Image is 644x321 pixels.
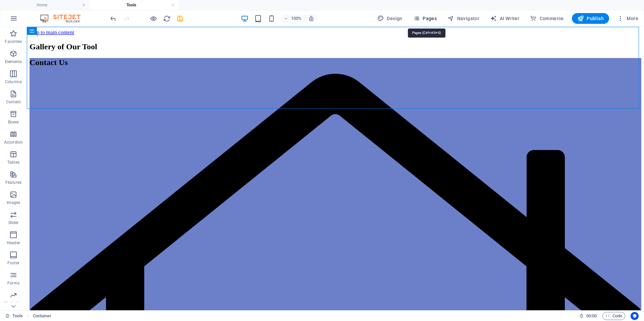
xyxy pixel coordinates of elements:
i: On resize automatically adjust zoom level to fit chosen device. [308,15,314,21]
span: 00 00 [586,312,597,320]
span: Design [377,15,402,22]
button: 100% [281,14,305,22]
button: save [176,14,184,22]
button: More [614,13,641,24]
p: Favorites [5,39,22,44]
p: Marketing [4,301,22,306]
span: Click to select. Double-click to edit [33,312,52,320]
p: Columns [5,79,22,85]
h6: Session time [579,312,597,320]
a: Click to cancel selection. Double-click to open Pages [5,312,23,320]
div: Design (Ctrl+Alt+Y) [375,13,405,24]
span: : [591,313,592,318]
i: Save (Ctrl+S) [176,15,184,22]
button: Navigator [445,13,482,24]
button: undo [109,14,117,22]
p: Header [7,240,20,246]
span: Pages [413,15,437,22]
span: Publish [577,15,604,22]
span: Code [605,312,622,320]
button: Code [602,312,625,320]
button: Commerce [527,13,567,24]
i: Undo: Edit headline (Ctrl+Z) [109,15,117,22]
p: Tables [7,160,19,165]
p: Images [7,200,20,205]
span: Navigator [447,15,479,22]
h4: Tools [89,1,178,9]
button: Pages [411,13,439,24]
button: Publish [572,13,609,24]
button: Usercentrics [631,312,639,320]
span: Commerce [530,15,564,22]
nav: breadcrumb [33,312,52,320]
button: Design [375,13,405,24]
button: reload [163,14,171,22]
p: Elements [5,59,22,64]
p: Forms [7,280,19,286]
img: Editor Logo [39,14,89,22]
p: Content [6,99,21,105]
p: Boxes [8,119,19,125]
span: More [617,15,638,22]
span: AI Writer [490,15,519,22]
button: AI Writer [487,13,522,24]
p: Footer [7,260,19,266]
p: Features [5,180,21,185]
h6: 100% [291,14,302,22]
p: Accordion [4,140,23,145]
p: Slider [8,220,19,225]
i: Reload page [163,15,171,22]
a: Skip to main content [3,3,47,8]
